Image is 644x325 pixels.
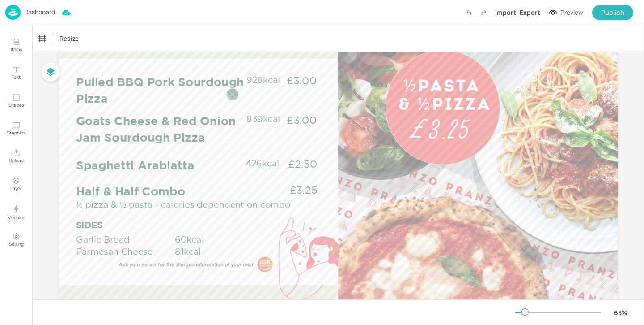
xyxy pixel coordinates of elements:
[610,308,631,317] div: 65 %
[175,234,203,243] span: 60kcal
[76,114,236,144] span: Goats Cheese & Red Onion Jam Sourdough Pizza
[175,247,201,256] span: 81kcal
[76,199,290,209] span: ½ pizza & ½ pasta - calories dependent on combo
[520,8,540,17] div: Export
[76,247,153,256] span: Parmesan Cheese
[476,5,491,20] label: Redo (Ctrl + Y)
[592,5,633,20] button: Publish
[246,75,280,84] span: 928kcal
[76,75,244,105] span: Pulled BBQ Pork Sourdough Pizza
[76,158,194,171] span: Spaghetti Arabiatta
[246,158,280,168] span: 426kcal
[76,184,185,197] span: Half & Half Combo
[287,114,317,126] span: £3.00
[24,9,55,15] p: Dashboard
[560,8,583,17] div: Preview
[76,234,130,243] span: Garlic Bread
[544,6,589,19] button: Preview
[461,5,476,20] label: Undo (Ctrl + Z)
[76,220,102,230] span: SIDES
[246,114,280,123] span: 839kcal
[290,184,318,195] span: £3.25
[288,158,317,169] span: £2.50
[5,5,21,20] img: logo-86c26b7e.jpg
[601,8,624,17] div: Publish
[495,8,516,17] div: Import
[287,75,317,87] span: £3.00
[58,34,80,43] span: Resize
